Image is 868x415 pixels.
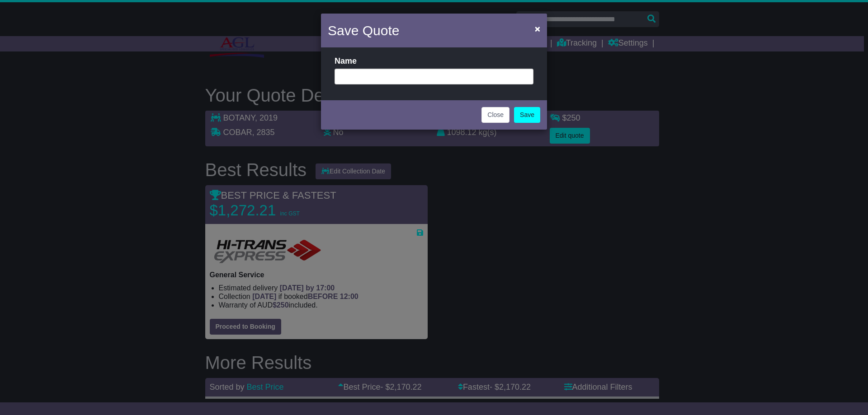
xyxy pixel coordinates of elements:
[335,56,357,66] label: Name
[328,20,399,41] h4: Save Quote
[535,23,540,34] span: ×
[481,107,509,123] button: Close
[530,19,545,38] button: Close
[514,107,540,123] a: Save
